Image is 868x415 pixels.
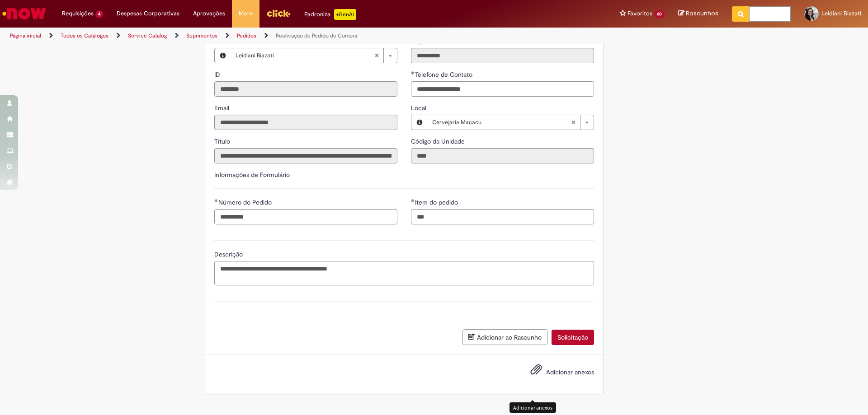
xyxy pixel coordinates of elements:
button: Solicitação [552,330,594,345]
img: click_logo_yellow_360x200.png [266,6,291,20]
div: Adicionar anexos [509,402,556,413]
span: Item do pedido [415,198,460,206]
span: Obrigatório Preenchido [214,199,218,202]
a: Cervejaria MacacuLimpar campo Local [428,115,594,130]
ul: Trilhas de página [7,28,572,44]
a: Página inicial [10,32,41,39]
input: Email [214,115,397,130]
input: Código da Unidade [411,148,594,163]
a: Reativação de Pedido de Compra [276,32,357,39]
span: Despesas Corporativas [117,9,179,18]
label: Somente leitura - Email [214,103,231,112]
button: Favorecido, Visualizar este registro Leidiani Biazati [215,48,231,63]
input: Departamento [411,48,594,63]
span: 4 [95,10,103,18]
span: Descrição [214,250,245,258]
abbr: Limpar campo Favorecido [370,48,383,63]
a: Pedidos [237,32,256,39]
a: Suprimentos [186,32,217,39]
label: Somente leitura - Código da Unidade [411,137,467,146]
a: Leidiani BiazatiLimpar campo Favorecido [231,48,397,63]
span: Número do Pedido [218,198,274,206]
span: Obrigatório Preenchido [411,199,415,202]
span: Favoritos [627,9,652,18]
input: Número do Pedido [214,209,397,224]
span: Telefone de Contato [415,70,474,79]
span: Leidiani Biazati [236,48,374,63]
span: Somente leitura - Código da Unidade [411,137,467,145]
span: Adicionar anexos [546,368,594,376]
span: Aprovações [193,9,225,18]
abbr: Limpar campo Local [566,115,580,130]
span: Requisições [62,9,94,18]
span: 60 [654,10,665,18]
input: Item do pedido [411,209,594,224]
button: Pesquisar [732,6,750,22]
button: Adicionar ao Rascunho [462,329,547,345]
textarea: Descrição [214,261,594,285]
span: More [239,9,253,18]
span: Somente leitura - Título [214,137,232,145]
label: Somente leitura - ID [214,70,222,79]
input: ID [214,81,397,97]
img: ServiceNow [1,5,47,23]
button: Local, Visualizar este registro Cervejaria Macacu [411,115,428,130]
div: Padroniza [304,9,356,20]
span: Local [411,104,428,112]
span: Leidiani Biazati [821,9,861,17]
a: Service Catalog [128,32,167,39]
label: Informações de Formulário [214,171,290,179]
a: Rascunhos [678,9,718,18]
span: Obrigatório Preenchido [411,71,415,75]
span: Rascunhos [686,9,718,18]
label: Somente leitura - Título [214,137,232,146]
button: Adicionar anexos [528,361,544,382]
span: Cervejaria Macacu [432,115,571,130]
a: Todos os Catálogos [61,32,108,39]
input: Título [214,148,397,163]
p: +GenAi [334,9,356,20]
input: Telefone de Contato [411,81,594,97]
